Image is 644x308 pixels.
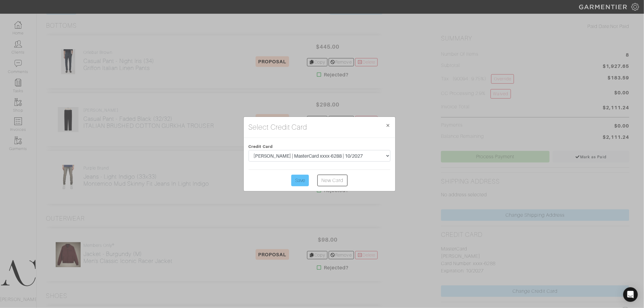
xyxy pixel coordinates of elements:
input: Save [291,175,309,186]
div: Open Intercom Messenger [623,287,638,302]
span: × [386,121,390,129]
a: New Card [317,175,347,186]
span: Credit Card [249,144,273,149]
h4: Select Credit Card [249,122,307,133]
